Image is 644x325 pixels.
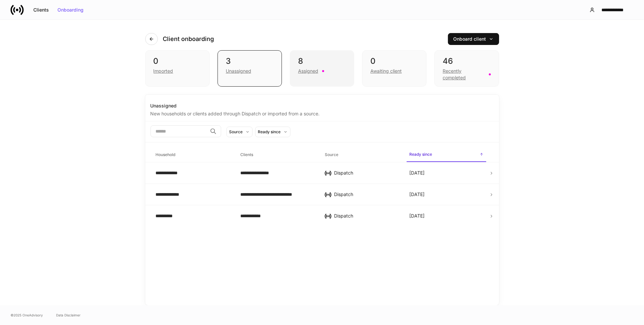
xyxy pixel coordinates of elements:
div: 8Assigned [290,50,354,87]
div: Dispatch [334,170,399,176]
div: 46 [443,56,491,66]
div: 0 [370,56,418,66]
div: Unassigned [151,102,494,109]
span: © 2025 OneAdvisory [11,312,43,318]
h4: Client onboarding [163,35,214,43]
h6: Clients [240,151,253,158]
span: Clients [238,148,317,162]
p: [DATE] [409,170,424,176]
button: Clients [29,5,53,15]
div: 0 [153,56,201,66]
span: Source [322,148,401,162]
h6: Household [156,151,176,158]
div: Awaiting client [370,68,402,74]
div: Dispatch [334,191,399,198]
div: Onboard client [454,37,493,41]
span: Household [153,148,232,162]
div: 8 [298,56,346,66]
button: Source [226,127,253,137]
h6: Ready since [409,151,432,157]
div: Recently completed [443,68,485,81]
button: Onboarding [53,5,88,15]
div: 46Recently completed [434,50,499,87]
div: Imported [153,68,173,74]
h6: Source [325,151,338,158]
button: Onboard client [448,33,499,45]
button: Ready since [255,127,290,137]
div: Unassigned [226,68,251,74]
div: 3 [226,56,274,66]
div: Dispatch [334,213,399,219]
div: Ready since [258,129,281,135]
div: Onboarding [57,8,84,12]
div: 0Awaiting client [362,50,426,87]
p: [DATE] [409,191,424,198]
div: 0Imported [145,50,210,87]
div: Clients [33,8,49,12]
span: Ready since [407,148,486,162]
div: 3Unassigned [218,50,282,87]
a: Data Disclaimer [56,312,81,318]
div: Source [229,129,243,135]
div: New households or clients added through Dispatch or imported from a source. [151,109,494,117]
div: Assigned [298,68,318,74]
p: [DATE] [409,213,424,219]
